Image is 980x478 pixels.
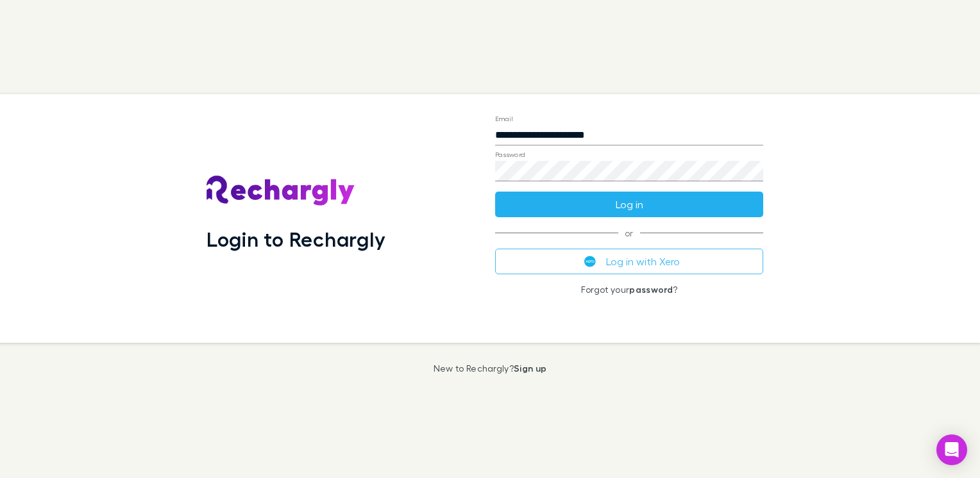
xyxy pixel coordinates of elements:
[495,284,763,295] p: Forgot your ?
[495,114,512,124] label: Email
[207,227,385,251] h1: Login to Rechargly
[629,284,673,295] a: password
[495,150,525,160] label: Password
[514,363,546,374] a: Sign up
[584,256,596,267] img: Xero's logo
[207,176,355,206] img: Rechargly's Logo
[495,249,763,274] button: Log in with Xero
[495,192,763,217] button: Log in
[434,363,547,374] p: New to Rechargly?
[936,434,967,465] div: Open Intercom Messenger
